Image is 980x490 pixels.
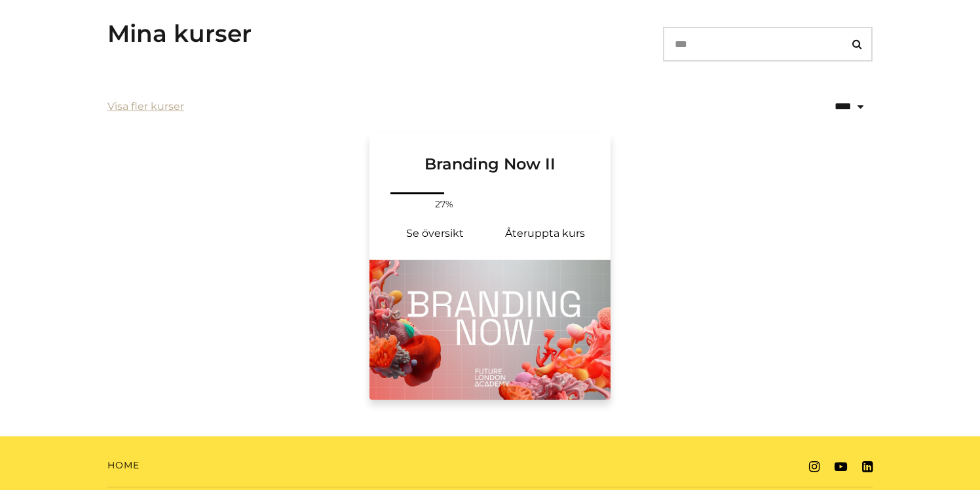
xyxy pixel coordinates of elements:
[107,99,184,114] a: Visa fler kurser
[787,90,873,124] select: status
[107,459,140,472] a: Home
[369,133,611,190] a: Branding Now II
[385,133,595,174] h3: Branding Now II
[428,198,460,211] span: 27%
[380,218,490,249] a: Branding Now II: Se översikt
[490,218,600,249] a: Branding Now II: Återuppta kurs
[107,20,252,48] h3: Mina kurser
